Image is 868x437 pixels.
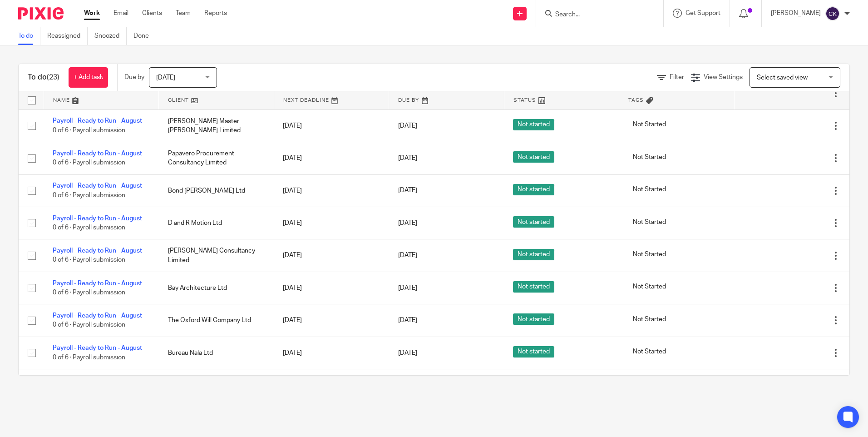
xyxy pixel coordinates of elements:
span: Not Started [628,184,671,195]
span: [DATE] [398,285,417,291]
a: To do [18,27,40,45]
span: Not started [513,281,554,293]
a: Payroll - Ready to Run - August [53,215,142,222]
span: 0 of 6 · Payroll submission [53,354,125,361]
span: Not Started [628,151,671,163]
td: [DATE] [274,239,389,272]
a: Clients [142,9,162,18]
span: Get Support [686,10,720,16]
span: [DATE] [398,220,417,226]
span: Not Started [628,249,671,260]
span: Not started [513,119,554,130]
td: [PERSON_NAME] Master [PERSON_NAME] Limited [159,109,274,142]
td: [DATE] [274,174,389,207]
td: Bond [PERSON_NAME] Ltd [159,174,274,207]
span: Not Started [628,119,671,130]
a: Reports [204,9,227,18]
span: (23) [47,74,59,81]
a: Payroll - Ready to Run - August [53,345,142,351]
td: [DATE] [274,272,389,304]
a: Payroll - Ready to Run - August [53,248,142,254]
td: D and R Motion Ltd [159,207,274,239]
span: 0 of 6 · Payroll submission [53,224,125,231]
span: 0 of 6 · Payroll submission [53,322,125,328]
span: [DATE] [398,155,417,161]
td: [PERSON_NAME] Consultancy Limited [159,239,274,272]
a: Payroll - Ready to Run - August [53,183,142,189]
span: 0 of 6 · Payroll submission [53,289,125,296]
span: [DATE] [398,123,417,129]
a: Payroll - Ready to Run - August [53,280,142,287]
span: [DATE] [398,253,417,259]
a: Snoozed [94,27,127,45]
span: Tags [628,98,644,103]
td: [DATE] [274,304,389,337]
a: Reassigned [47,27,88,45]
td: Bay Architecture Ltd [159,272,274,304]
a: Done [133,27,156,45]
span: 0 of 6 · Payroll submission [53,257,125,263]
span: Not Started [628,281,671,293]
td: Bureau Nala Ltd [159,337,274,369]
p: [PERSON_NAME] [771,9,821,18]
span: Not started [513,249,554,260]
span: 0 of 6 · Payroll submission [53,159,125,166]
span: [DATE] [398,188,417,194]
td: [DATE] [274,207,389,239]
span: 0 of 6 · Payroll submission [53,127,125,134]
span: Not Started [628,216,671,228]
span: [DATE] [156,74,175,81]
span: Not Started [628,346,671,358]
input: Search [554,11,636,19]
a: + Add task [69,67,108,88]
span: 0 of 6 · Payroll submission [53,192,125,199]
td: [DATE] [274,369,389,402]
a: Payroll - Ready to Run - August [53,150,142,157]
h1: To do [28,73,59,82]
img: svg%3E [825,6,840,21]
span: Not started [513,216,554,228]
a: Payroll - Ready to Run - August [53,118,142,124]
td: [DATE] [274,337,389,369]
td: Papavero Procurement Consultancy Limited [159,142,274,174]
p: Due by [124,73,144,82]
span: View Settings [704,74,743,80]
span: Not started [513,184,554,195]
a: Work [84,9,100,18]
a: Team [176,9,191,18]
td: Key HR Solutions Ltd [159,369,274,402]
span: Not Started [628,313,671,325]
span: Select saved view [757,74,808,81]
a: Payroll - Ready to Run - August [53,313,142,319]
td: [DATE] [274,109,389,142]
span: [DATE] [398,317,417,323]
a: Email [113,9,128,18]
span: [DATE] [398,350,417,356]
td: [DATE] [274,142,389,174]
img: Pixie [18,7,64,20]
span: Filter [670,74,684,80]
span: Not started [513,151,554,163]
span: Not started [513,313,554,325]
td: The Oxford Will Company Ltd [159,304,274,337]
span: Not started [513,346,554,358]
